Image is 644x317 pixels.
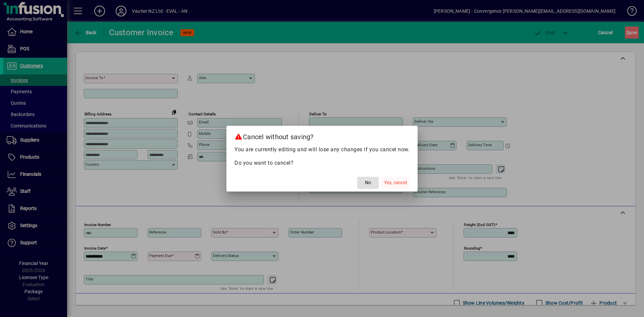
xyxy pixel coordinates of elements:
[234,159,410,167] p: Do you want to cancel?
[234,146,410,154] p: You are currently editing and will lose any changes if you cancel now.
[381,177,410,189] button: Yes, cancel
[384,179,407,186] span: Yes, cancel
[365,179,371,186] span: No
[357,177,379,189] button: No
[226,126,418,145] h2: Cancel without saving?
